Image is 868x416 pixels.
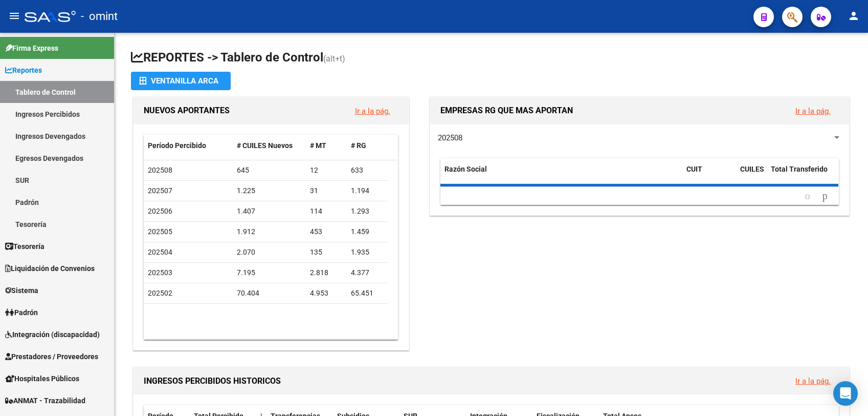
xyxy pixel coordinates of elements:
[440,106,573,115] span: EMPRESAS RG QUE MAS APORTAN
[148,289,172,297] span: 202502
[131,72,231,90] button: Ventanilla ARCA
[148,268,172,277] span: 202503
[800,191,815,202] a: go to previous page
[818,191,832,202] a: go to next page
[310,141,326,150] span: # MT
[351,185,384,197] div: 1.194
[148,141,206,150] span: Período Percibido
[237,226,302,238] div: 1.912
[351,141,366,150] span: # RG
[148,248,172,256] span: 202504
[5,329,100,340] span: Integración (discapacidad)
[310,287,343,299] div: 4.953
[237,164,302,176] div: 645
[795,107,831,116] a: Ir a la pág.
[306,135,347,157] datatable-header-cell: # MT
[347,135,388,157] datatable-header-cell: # RG
[5,395,85,406] span: ANMAT - Trazabilidad
[148,166,172,174] span: 202508
[237,185,302,197] div: 1.225
[787,371,839,390] button: Ir a la pág.
[310,185,343,197] div: 31
[144,376,281,386] span: INGRESOS PERCIBIDOS HISTORICOS
[8,10,20,22] mat-icon: menu
[323,54,345,64] span: (alt+t)
[438,133,462,142] span: 202508
[347,101,398,120] button: Ir a la pág.
[351,164,384,176] div: 633
[148,207,172,215] span: 202506
[787,101,839,120] button: Ir a la pág.
[355,107,390,116] a: Ir a la pág.
[5,373,79,384] span: Hospitales Públicos
[310,246,343,258] div: 135
[686,165,702,173] span: CUIT
[144,135,233,157] datatable-header-cell: Período Percibido
[351,287,384,299] div: 65.451
[139,72,222,90] div: Ventanilla ARCA
[771,165,828,173] span: Total Transferido
[233,135,306,157] datatable-header-cell: # CUILES Nuevos
[740,165,764,173] span: CUILES
[237,267,302,279] div: 7.195
[237,141,293,150] span: # CUILES Nuevos
[795,377,831,386] a: Ir a la pág.
[351,246,384,258] div: 1.935
[444,165,487,173] span: Razón Social
[131,49,852,67] h1: REPORTES -> Tablero de Control
[5,43,58,54] span: Firma Express
[237,246,302,258] div: 2.070
[148,227,172,236] span: 202505
[351,205,384,217] div: 1.293
[310,164,343,176] div: 12
[5,351,98,362] span: Prestadores / Proveedores
[237,205,302,217] div: 1.407
[351,267,384,279] div: 4.377
[682,158,736,192] datatable-header-cell: CUIT
[5,285,38,296] span: Sistema
[440,158,682,192] datatable-header-cell: Razón Social
[237,287,302,299] div: 70.404
[81,5,118,28] span: - omint
[310,205,343,217] div: 114
[848,10,860,22] mat-icon: person
[310,267,343,279] div: 2.818
[736,158,767,192] datatable-header-cell: CUILES
[310,226,343,238] div: 453
[767,158,838,192] datatable-header-cell: Total Transferido
[351,226,384,238] div: 1.459
[5,241,44,252] span: Tesorería
[5,307,38,318] span: Padrón
[144,106,230,115] span: NUEVOS APORTANTES
[5,263,95,274] span: Liquidación de Convenios
[148,186,172,195] span: 202507
[833,381,858,406] div: Open Intercom Messenger
[5,65,42,76] span: Reportes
